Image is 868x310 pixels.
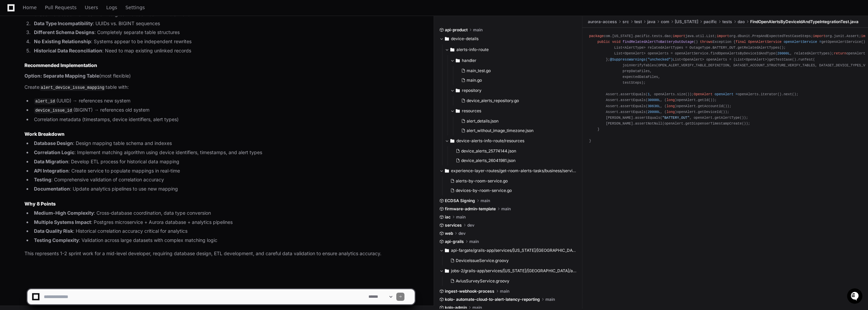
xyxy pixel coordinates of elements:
[453,146,573,156] button: device_alerts_25774144.json
[24,72,415,80] p: (most flexible)
[45,5,76,10] span: Pull Requests
[32,116,415,124] li: Correlation metadata (timestamps, device identifiers, alert types)
[7,85,18,96] img: Jens Fossen
[451,248,577,253] span: api-fargate/grails-app/services/[US_STATE]/[GEOGRAPHIC_DATA]/api
[461,148,516,154] span: device_alerts_25774144.json
[448,276,573,286] button: AviusSurveyService.groovy
[622,19,629,25] span: src
[661,19,669,25] span: com
[675,19,698,25] span: [US_STATE]
[667,98,675,102] span: long
[667,104,675,108] span: long
[445,135,577,146] button: device-alerts-info-route/resources
[458,116,573,126] button: alert_details.json
[450,137,454,145] svg: Directory
[34,11,102,17] strong: Cross-Database Architecture
[450,85,577,96] button: repository
[34,38,91,44] strong: No Existing Relationship
[450,55,577,66] button: handler
[456,86,460,95] svg: Directory
[634,19,642,25] span: test
[451,268,577,274] span: jobs-2/grails-app/services/[US_STATE]/[GEOGRAPHIC_DATA]/aws/jobs2/aviusSurvey
[451,168,577,174] span: experience-layer-routes/get-room-alerts-tasks/business/service
[469,239,479,244] span: main
[612,40,620,44] span: void
[456,56,460,65] svg: Directory
[445,27,468,33] span: api-product
[32,97,415,105] li: (UUID) → references new system
[704,19,717,25] span: pacific
[34,219,91,225] strong: Multiple Systems Impact
[456,47,489,52] span: alerts-info-route
[34,29,94,35] strong: Different Schema Designs
[24,201,56,207] strong: Why 8 Points
[445,35,449,43] svg: Directory
[105,73,124,81] button: See all
[622,40,693,44] span: findRelatedAlertToBatteryOutOutage
[445,223,462,228] span: services
[24,73,99,79] strong: Option: Separate Mapping Table
[32,167,415,175] li: : Create service to populate mappings in real-time
[456,188,512,193] span: devices-by-room-service.go
[458,231,466,236] span: dev
[48,106,82,112] a: Powered byPylon
[451,36,478,42] span: device-details
[458,66,573,76] button: main_test.go
[439,33,577,44] button: device-details
[23,5,37,10] span: Home
[7,27,124,38] div: Welcome
[34,237,79,243] strong: Testing Complexity
[700,40,712,44] span: throws
[24,62,97,68] strong: Recommended Implementation
[501,206,511,212] span: main
[34,168,69,174] strong: API Integration
[819,40,821,44] span: =
[32,38,415,46] li: : Systems appear to be independent rewrites
[31,51,111,58] div: Start new chat
[34,159,68,164] strong: Data Migration
[21,91,55,97] span: [PERSON_NAME]
[453,156,573,165] button: device_alerts_26041981.json
[648,110,660,114] span: 20000L
[456,258,509,263] span: DeviceIssueService.groovy
[717,34,729,38] span: import
[445,239,464,244] span: api-grails
[445,44,577,55] button: alerts-info-route
[458,96,573,105] button: device_alerts_repository.go
[648,98,660,102] span: 30000L
[32,218,415,226] li: : Postgres microservice + Aurora database + analytics pipelines
[34,186,70,192] strong: Documentation
[115,53,124,61] button: Start new chat
[32,185,415,193] li: : Update analytics pipelines to use new mapping
[60,91,74,97] span: [DATE]
[589,34,604,38] span: package
[458,76,573,85] button: main.go
[748,40,782,44] span: OpenAlertService
[648,104,660,108] span: 30636L
[456,214,466,220] span: main
[125,5,145,10] span: Settings
[439,245,577,256] button: api-fargate/grails-app/services/[US_STATE]/[GEOGRAPHIC_DATA]/api
[473,27,483,33] span: main
[673,34,685,38] span: import
[445,246,449,255] svg: Directory
[456,178,508,184] span: alerts-by-room-service.go
[32,176,415,184] li: : Comprehensive validation of correlation accuracy
[467,78,482,83] span: main.go
[448,256,573,265] button: DeviceIssueService.groovy
[461,158,516,163] span: device_alerts_26041981.json
[34,228,73,234] strong: Data Quality Risk
[31,58,93,63] div: We're available if you need us!
[32,236,415,244] li: : Validation across large datasets with complex matching logic
[439,165,577,176] button: experience-layer-routes/get-room-alerts-tasks/business/service
[439,265,577,276] button: jobs-2/grails-app/services/[US_STATE]/[GEOGRAPHIC_DATA]/aws/jobs2/aviusSurvey
[467,128,534,133] span: alert_without_image_timezone.json
[34,140,73,146] strong: Database Design
[813,34,826,38] span: import
[7,74,46,80] div: Past conversations
[34,177,51,182] strong: Testing
[588,19,617,25] span: aurora-access
[750,19,858,25] span: FindOpenAlertsByDeviceIdAndTypeIntegrationTest.java
[846,288,865,306] iframe: Open customer support
[738,19,745,25] span: dao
